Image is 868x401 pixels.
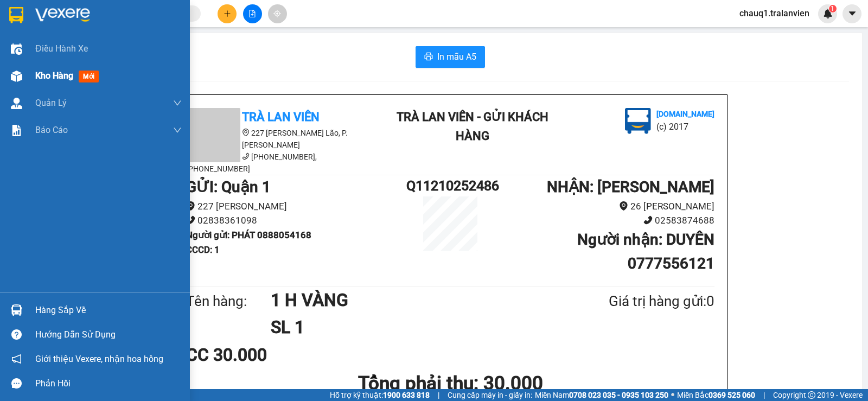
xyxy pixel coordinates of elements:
[35,71,73,81] span: Kho hàng
[218,4,237,23] button: plus
[494,213,714,228] li: 02583874688
[424,52,433,62] span: printer
[11,125,22,136] img: solution-icon
[35,96,67,110] span: Quản Lý
[186,215,195,225] span: phone
[569,391,668,399] strong: 0708 023 035 - 0935 103 250
[271,314,556,341] h1: SL 1
[242,152,250,160] span: phone
[273,10,281,17] span: aim
[186,341,360,368] div: CC 30.000
[619,201,628,211] span: environment
[186,127,381,151] li: 227 [PERSON_NAME] Lão, P. [PERSON_NAME]
[763,389,765,401] span: |
[271,287,556,314] h1: 1 H VÀNG
[330,389,430,401] span: Hỗ trợ kỹ thuật:
[11,304,22,316] img: warehouse-icon
[186,178,271,196] b: GỬI : Quận 1
[11,354,22,364] span: notification
[438,389,439,401] span: |
[11,98,22,109] img: warehouse-icon
[709,391,755,399] strong: 0369 525 060
[35,302,182,319] div: Hàng sắp về
[35,42,88,55] span: Điều hành xe
[242,110,320,124] b: Trà Lan Viên
[11,329,22,340] span: question-circle
[843,4,861,23] button: caret-down
[577,231,714,272] b: Người nhận : DUYÊN 0777556121
[437,50,476,63] span: In mẫu A5
[91,52,149,65] li: (c) 2017
[9,7,23,23] img: logo-vxr
[494,199,714,214] li: 26 [PERSON_NAME]
[79,71,99,82] span: mới
[186,290,271,313] div: Tên hàng:
[186,230,311,240] b: Người gửi : PHÁT 0888054168
[186,199,406,214] li: 227 [PERSON_NAME]
[35,352,163,366] span: Giới thiệu Vexere, nhận hoa hồng
[383,391,430,399] strong: 1900 633 818
[35,327,182,343] div: Hướng dẫn sử dụng
[731,7,818,20] span: chauq1.tralanvien
[397,110,548,143] b: Trà Lan Viên - Gửi khách hàng
[186,213,406,228] li: 02838361098
[118,14,144,40] img: logo.jpg
[248,10,256,17] span: file-add
[224,10,231,17] span: plus
[547,178,714,196] b: NHẬN : [PERSON_NAME]
[11,71,22,82] img: warehouse-icon
[677,389,755,401] span: Miền Bắc
[656,120,714,133] li: (c) 2017
[671,393,674,397] span: ⚪️
[35,375,182,392] div: Phản hồi
[243,4,262,23] button: file-add
[808,391,815,399] span: copyright
[416,46,485,68] button: printerIn mẫu A5
[173,126,182,135] span: down
[14,70,40,121] b: Trà Lan Viên
[823,9,833,18] img: icon-new-feature
[67,16,107,123] b: Trà Lan Viên - Gửi khách hàng
[268,4,287,23] button: aim
[643,215,653,225] span: phone
[186,201,195,211] span: environment
[35,123,68,137] span: Báo cáo
[186,151,381,175] li: [PHONE_NUMBER], [PHONE_NUMBER]
[656,110,714,118] b: [DOMAIN_NAME]
[556,290,714,313] div: Giá trị hàng gửi: 0
[173,99,182,107] span: down
[847,9,857,18] span: caret-down
[242,129,250,136] span: environment
[186,244,220,255] b: CCCD : 1
[91,41,149,50] b: [DOMAIN_NAME]
[829,5,837,12] sup: 1
[11,43,22,55] img: warehouse-icon
[406,175,494,196] h1: Q11210252486
[625,108,651,134] img: logo.jpg
[831,5,834,12] span: 1
[11,378,22,389] span: message
[186,368,714,398] h1: Tổng phải thu: 30.000
[448,389,532,401] span: Cung cấp máy in - giấy in:
[535,389,668,401] span: Miền Nam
